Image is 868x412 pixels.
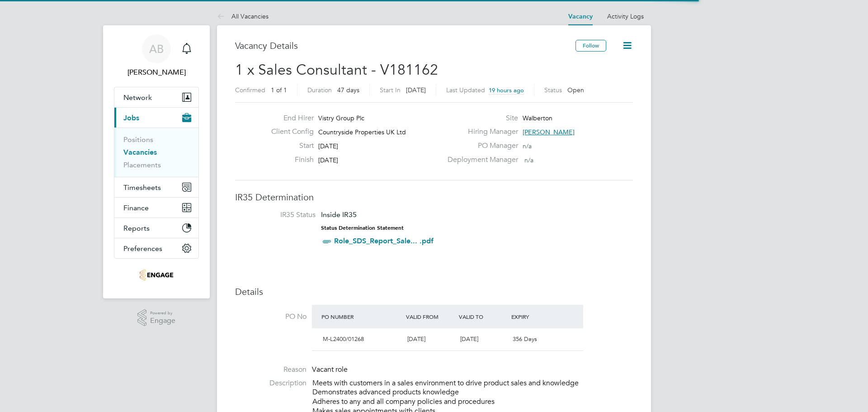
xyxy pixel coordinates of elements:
[319,308,404,325] div: PO Number
[442,127,518,137] label: Hiring Manager
[307,86,332,94] label: Duration
[321,225,404,231] strong: Status Determination Statement
[137,309,176,327] a: Powered byEngage
[114,218,198,238] button: Reports
[150,309,175,317] span: Powered by
[460,335,478,343] span: [DATE]
[318,142,338,150] span: [DATE]
[323,335,364,343] span: M-L2400/01268
[123,224,150,232] span: Reports
[407,335,425,343] span: [DATE]
[442,141,518,151] label: PO Manager
[404,308,457,325] div: Valid From
[235,379,307,388] label: Description
[337,86,359,94] span: 47 days
[114,87,198,107] button: Network
[264,141,314,151] label: Start
[235,312,307,322] label: PO No
[318,114,364,122] span: Vistry Group Plc
[312,365,348,374] span: Vacant role
[114,177,198,197] button: Timesheets
[406,86,426,94] span: [DATE]
[123,204,149,212] span: Finance
[235,286,633,298] h3: Details
[576,40,606,52] button: Follow
[217,12,269,20] a: All Vacancies
[123,148,157,156] a: Vacancies
[523,128,575,136] span: [PERSON_NAME]
[114,238,198,258] button: Preferences
[524,156,533,164] span: n/a
[544,86,562,94] label: Status
[264,114,314,123] label: End Hirer
[114,268,199,282] a: Go to home page
[321,210,357,219] span: Inside IR35
[271,86,287,94] span: 1 of 1
[114,128,198,177] div: Jobs
[442,155,518,165] label: Deployment Manager
[114,34,199,78] a: AB[PERSON_NAME]
[123,93,152,102] span: Network
[318,156,338,164] span: [DATE]
[235,61,438,79] span: 1 x Sales Consultant - V181162
[123,244,162,253] span: Preferences
[523,114,552,122] span: Walberton
[123,183,161,192] span: Timesheets
[264,155,314,165] label: Finish
[114,108,198,128] button: Jobs
[123,135,153,144] a: Positions
[380,86,401,94] label: Start In
[123,161,161,169] a: Placements
[446,86,485,94] label: Last Updated
[509,308,562,325] div: Expiry
[244,210,316,220] label: IR35 Status
[235,191,633,203] h3: IR35 Determination
[235,40,576,52] h3: Vacancy Details
[123,114,139,122] span: Jobs
[264,127,314,137] label: Client Config
[607,12,644,20] a: Activity Logs
[114,67,199,78] span: Andreea Bortan
[235,365,307,374] label: Reason
[489,86,524,94] span: 19 hours ago
[457,308,509,325] div: Valid To
[567,86,584,94] span: Open
[235,86,265,94] label: Confirmed
[568,13,593,20] a: Vacancy
[442,114,518,123] label: Site
[114,198,198,218] button: Finance
[334,237,434,245] a: Role_SDS_Report_Sale... .pdf
[523,142,532,150] span: n/a
[149,43,164,55] span: AB
[513,335,537,343] span: 356 Days
[103,25,210,298] nav: Main navigation
[318,128,406,136] span: Countryside Properties UK Ltd
[139,268,174,282] img: teamresourcing-logo-retina.png
[150,317,175,325] span: Engage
